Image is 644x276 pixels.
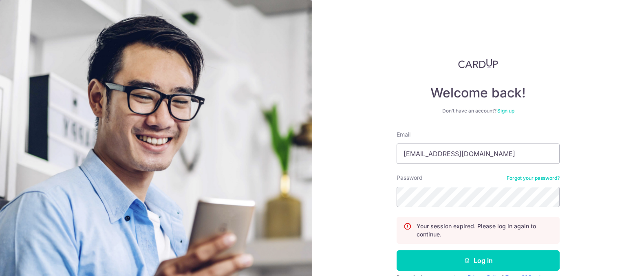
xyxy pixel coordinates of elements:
button: Log in [397,250,560,271]
input: Enter your Email [397,144,560,164]
label: Email [397,130,410,139]
div: Don’t have an account? [397,108,560,114]
p: Your session expired. Please log in again to continue. [417,222,553,238]
a: Forgot your password? [507,175,560,181]
a: Sign up [497,108,514,114]
img: CardUp Logo [458,59,498,68]
label: Password [397,174,423,182]
h4: Welcome back! [397,85,560,101]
